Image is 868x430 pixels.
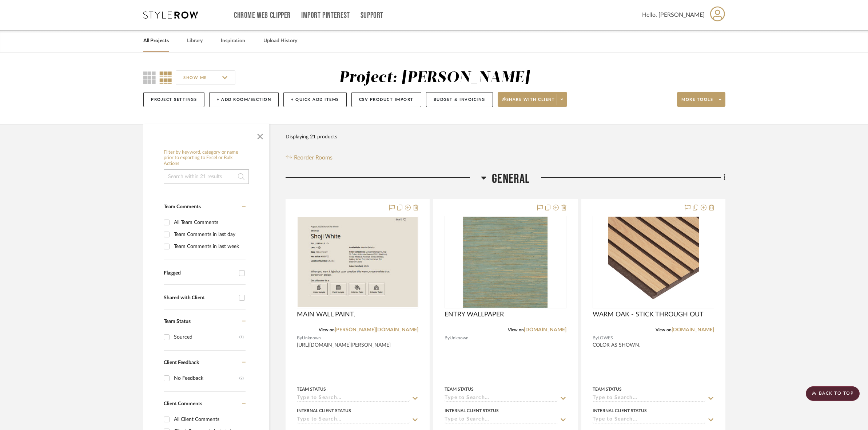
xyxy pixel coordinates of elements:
img: WARM OAK - STICK THROUGH OUT [608,217,699,308]
a: Inspiration [221,36,245,46]
div: (1) [239,331,244,343]
div: Project: [PERSON_NAME] [339,70,530,86]
div: Team Comments in last week [174,241,244,252]
button: CSV Product Import [351,92,421,107]
button: More tools [677,92,725,107]
div: Displaying 21 products [286,130,337,144]
span: Hello, [PERSON_NAME] [642,11,705,19]
a: [DOMAIN_NAME] [524,327,566,332]
div: Internal Client Status [445,407,499,414]
span: Unknown [302,335,321,342]
input: Type to Search… [297,417,410,423]
button: Close [253,128,267,142]
a: Upload History [263,36,297,46]
div: Sourced [174,331,239,343]
span: Team Status [164,319,191,324]
span: LOWES [598,335,613,342]
button: Budget & Invoicing [426,92,493,107]
span: By [297,335,302,342]
input: Search within 21 results [164,169,249,184]
input: Type to Search… [445,417,557,423]
span: WARM OAK - STICK THROUGH OUT [593,311,704,319]
span: View on [508,328,524,332]
span: View on [656,328,672,332]
a: Library [187,36,203,46]
button: + Add Room/Section [209,92,279,107]
div: Flagged [164,270,235,276]
span: GENERAL [492,171,530,187]
a: [PERSON_NAME][DOMAIN_NAME] [335,327,418,332]
img: ENTRY WALLPAPER [460,217,551,308]
span: More tools [681,97,713,108]
span: By [593,335,598,342]
div: Internal Client Status [297,407,351,414]
div: No Feedback [174,372,239,384]
a: Import Pinterest [301,12,350,19]
span: Reorder Rooms [294,153,333,162]
span: Client Comments [164,401,202,406]
a: Chrome Web Clipper [234,12,291,19]
h6: Filter by keyword, category or name prior to exporting to Excel or Bulk Actions [164,150,249,167]
button: + Quick Add Items [283,92,347,107]
button: Project Settings [143,92,204,107]
a: All Projects [143,36,169,46]
div: Internal Client Status [593,407,647,414]
div: Shared with Client [164,295,235,301]
span: Unknown [450,335,469,342]
div: Team Status [297,386,326,392]
input: Type to Search… [445,395,557,402]
div: Team Comments in last day [174,229,244,240]
span: ENTRY WALLPAPER [445,311,504,319]
scroll-to-top-button: BACK TO TOP [806,386,860,401]
div: (2) [239,372,244,384]
span: MAIN WALL PAINT. [297,311,355,319]
input: Type to Search… [593,417,705,423]
span: View on [319,328,335,332]
a: [DOMAIN_NAME] [672,327,714,332]
span: Share with client [502,97,555,108]
div: Team Status [593,386,622,392]
div: 0 [593,216,714,308]
input: Type to Search… [593,395,705,402]
div: All Team Comments [174,217,244,228]
div: Team Status [445,386,474,392]
img: MAIN WALL PAINT. [298,217,418,307]
input: Type to Search… [297,395,410,402]
span: Client Feedback [164,360,199,365]
button: Share with client [498,92,568,107]
span: By [445,335,450,342]
div: 0 [445,216,566,308]
a: Support [361,12,383,19]
div: All Client Comments [174,414,244,425]
button: Reorder Rooms [286,153,333,162]
span: Team Comments [164,204,201,209]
